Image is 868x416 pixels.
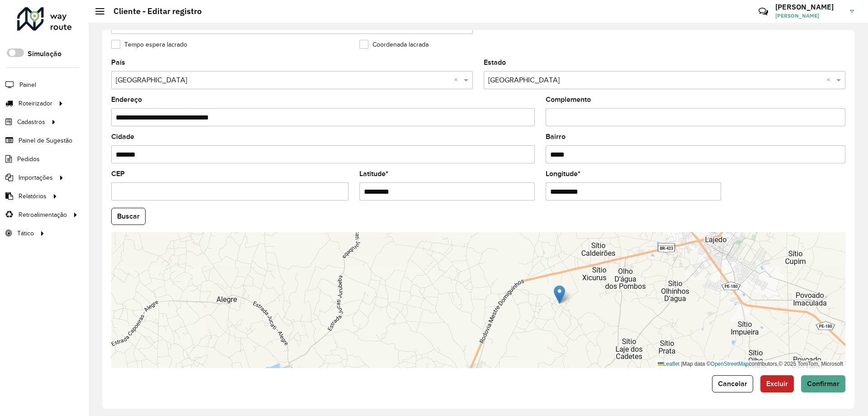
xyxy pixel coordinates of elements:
[19,99,52,108] span: Roteirizador
[718,380,747,387] span: Cancelar
[775,12,843,20] span: [PERSON_NAME]
[807,380,840,387] span: Confirmar
[359,168,388,179] label: Latitude
[712,375,753,392] button: Cancelar
[17,154,40,164] span: Pedidos
[656,360,845,368] div: Map data © contributors,© 2025 TomTom, Microsoft
[658,361,679,367] a: Leaflet
[19,80,36,90] span: Painel
[754,2,773,21] a: Contato Rápido
[454,75,462,86] span: Clear all
[826,75,834,86] span: Clear all
[17,117,45,127] span: Cadastros
[111,131,134,142] label: Cidade
[711,361,749,367] a: OpenStreetMap
[111,57,125,68] label: País
[681,361,682,367] span: |
[554,285,565,304] img: Marker
[104,6,202,16] h2: Cliente - Editar registro
[19,136,72,145] span: Painel de Sugestão
[775,3,843,11] h3: [PERSON_NAME]
[801,375,845,392] button: Confirmar
[19,210,67,220] span: Retroalimentação
[111,168,125,179] label: CEP
[19,191,47,201] span: Relatórios
[484,57,506,68] label: Estado
[111,208,146,225] button: Buscar
[546,131,566,142] label: Bairro
[17,229,34,238] span: Tático
[546,94,591,105] label: Complemento
[766,380,788,387] span: Excluir
[760,375,794,392] button: Excluir
[111,94,142,105] label: Endereço
[19,173,53,182] span: Importações
[546,168,580,179] label: Longitude
[359,40,429,49] label: Coordenada lacrada
[28,48,61,59] label: Simulação
[111,40,187,49] label: Tempo espera lacrado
